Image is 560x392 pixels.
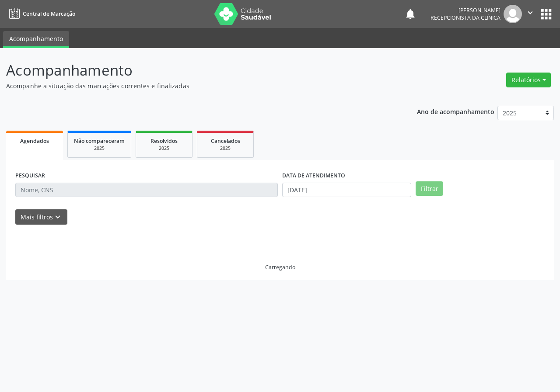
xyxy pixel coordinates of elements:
[150,137,178,145] span: Resolvidos
[539,7,554,22] button: apps
[430,14,500,21] span: Recepcionista da clínica
[23,10,75,17] span: Central de Marcação
[525,8,535,17] i: 
[504,5,522,23] img: img
[6,7,75,21] a: Central de Marcação
[15,209,67,225] button: Mais filtroskeyboard_arrow_down
[203,145,247,152] div: 2025
[416,181,443,196] button: Filtrar
[53,212,63,222] i: keyboard_arrow_down
[506,73,551,87] button: Relatórios
[6,81,389,90] p: Acompanhe a situação das marcações correntes e finalizadas
[74,137,125,145] span: Não compareceram
[15,169,45,183] label: PESQUISAR
[417,106,494,117] p: Ano de acompanhamento
[20,137,49,145] span: Agendados
[522,5,539,23] button: 
[265,264,295,271] div: Carregando
[211,137,240,145] span: Cancelados
[430,7,500,14] div: [PERSON_NAME]
[142,145,186,152] div: 2025
[15,183,278,198] input: Nome, CNS
[282,183,411,198] input: Selecione um intervalo
[404,8,416,20] button: notifications
[3,31,69,48] a: Acompanhamento
[282,169,345,183] label: DATA DE ATENDIMENTO
[74,145,125,152] div: 2025
[6,59,389,81] p: Acompanhamento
